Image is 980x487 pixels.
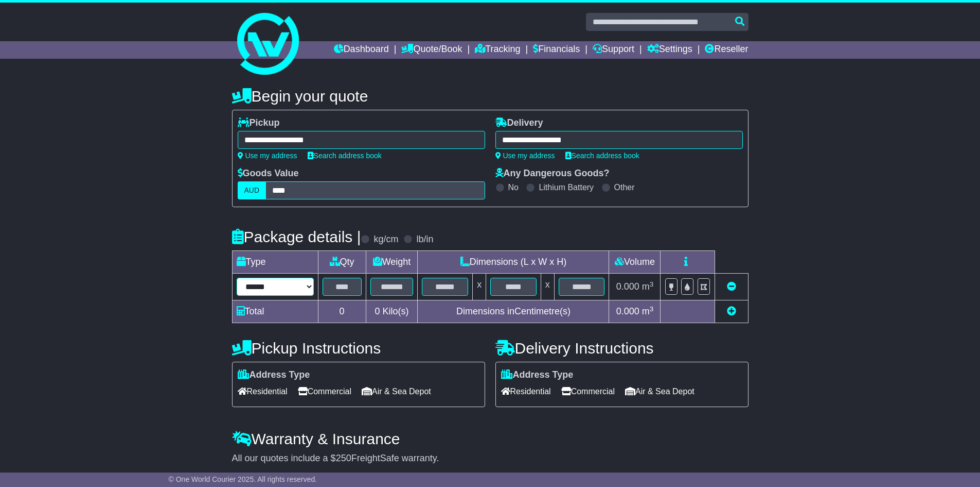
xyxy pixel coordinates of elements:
label: Delivery [495,117,543,129]
label: No [508,182,519,192]
label: AUD [238,181,266,199]
td: Kilo(s) [366,300,418,323]
span: 0.000 [616,306,639,316]
span: m [642,281,654,292]
span: Commercial [298,383,351,399]
td: 0 [318,300,366,323]
span: © One World Courier 2025. All rights reserved. [169,475,317,483]
td: x [473,274,486,300]
label: Lithium Battery [539,182,594,192]
td: Type [232,251,318,274]
a: Remove this item [727,281,736,292]
h4: Begin your quote [232,88,749,105]
a: Add new item [727,306,736,316]
span: Residential [501,383,551,399]
td: Dimensions (L x W x H) [418,251,609,274]
span: Residential [238,383,288,399]
div: All our quotes include a $ FreightSafe warranty. [232,453,749,464]
td: Weight [366,251,418,274]
label: Address Type [238,370,310,381]
sup: 3 [650,305,654,313]
span: 0 [375,306,380,316]
td: Total [232,300,318,323]
span: 250 [336,453,351,463]
td: Dimensions in Centimetre(s) [418,300,609,323]
td: x [541,274,554,300]
label: Any Dangerous Goods? [495,168,610,179]
a: Dashboard [334,41,389,59]
a: Use my address [238,152,297,160]
a: Reseller [705,41,748,59]
h4: Pickup Instructions [232,340,485,357]
a: Quote/Book [401,41,462,59]
span: Commercial [561,383,615,399]
label: lb/in [416,234,433,245]
label: Goods Value [238,168,299,179]
a: Search address book [565,152,639,160]
a: Financials [533,41,580,59]
sup: 3 [650,280,654,288]
h4: Warranty & Insurance [232,430,749,447]
label: Pickup [238,117,280,129]
span: Air & Sea Depot [362,383,431,399]
h4: Package details | [232,228,361,245]
span: 0.000 [616,281,639,292]
h4: Delivery Instructions [495,340,749,357]
label: Address Type [501,370,574,381]
td: Qty [318,251,366,274]
a: Use my address [495,152,555,160]
label: Other [614,182,635,192]
a: Settings [647,41,692,59]
a: Tracking [475,41,520,59]
span: Air & Sea Depot [625,383,694,399]
span: m [642,306,654,316]
td: Volume [609,251,661,274]
a: Search address book [308,152,382,160]
label: kg/cm [373,234,398,245]
a: Support [593,41,634,59]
